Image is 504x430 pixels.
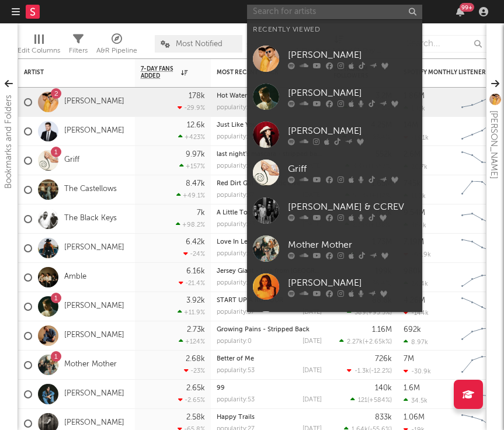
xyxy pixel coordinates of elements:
div: -21.4 % [179,279,205,287]
a: Love In Letting Go [217,239,273,245]
div: +124 % [179,338,205,345]
a: Happy Trails [217,414,255,421]
button: 99+ [456,7,464,16]
div: 1.06M [404,414,425,421]
div: -144k [404,309,429,317]
a: Jersey Giant - Live from [GEOGRAPHIC_DATA] [217,268,357,275]
div: A&R Pipeline [96,44,137,58]
div: A Little Too High [217,210,322,216]
div: [PERSON_NAME] [288,276,416,290]
div: popularity: 51 [217,134,254,140]
div: popularity: 57 [217,309,255,315]
a: Griff [247,154,422,192]
div: ( ) [347,367,392,374]
div: +11.9 % [178,308,205,316]
a: last night's mascara - stripped back version [217,151,348,158]
a: [PERSON_NAME] [64,126,124,136]
a: [PERSON_NAME] [247,40,422,78]
div: Recently Viewed [253,23,416,37]
div: +49.1 % [176,192,205,199]
div: [PERSON_NAME] & CCREV [288,200,416,214]
div: Just Like You [217,122,322,129]
div: Red Dirt Girl - Acoustic Live [217,181,322,187]
div: 1.6M [404,384,420,392]
a: The Black Keys [64,214,117,224]
a: Griff [64,155,79,165]
a: [PERSON_NAME] [247,116,422,154]
span: Most Notified [176,40,223,48]
input: Search for artists [247,5,422,19]
a: The Castellows [64,185,117,195]
div: 2.73k [187,326,205,334]
div: +157 % [179,162,205,170]
a: Mother Mother [64,360,117,370]
div: [PERSON_NAME] [288,48,416,62]
div: [DATE] [303,309,322,315]
div: 99 + [460,3,474,12]
a: [PERSON_NAME] [64,243,124,253]
div: popularity: 58 [217,251,255,257]
div: Bookmarks and Folders [2,95,16,189]
div: +423 % [178,133,205,141]
div: 2.68k [186,355,205,363]
span: 2.27k [347,339,363,345]
div: [PERSON_NAME] [288,124,416,138]
div: 6.42k [186,238,205,246]
a: Mother Mother [247,230,422,268]
a: [PERSON_NAME] [64,97,124,107]
div: popularity: 51 [217,280,254,286]
div: [PERSON_NAME] [288,86,416,100]
div: 8.47k [186,180,205,188]
a: [PERSON_NAME] & CCREV [247,192,422,230]
div: A&R Pipeline [96,29,137,63]
div: +98.2 % [176,221,205,228]
span: -12.2 % [371,368,390,374]
div: popularity: 0 [217,338,252,345]
div: 99 [217,385,322,391]
div: [DATE] [303,367,322,374]
div: 34.5k [404,397,427,404]
div: Most Recent Track [217,69,304,76]
div: 3.92k [186,297,205,304]
span: +95.5 % [368,310,390,316]
div: popularity: 37 [217,192,255,199]
div: Growing Pains - Stripped Back [217,327,322,333]
a: [PERSON_NAME] [64,301,124,311]
span: 121 [358,397,367,404]
a: [PERSON_NAME] [247,78,422,116]
div: 2.58k [186,414,205,421]
a: A Little Too High [217,210,268,216]
div: -2.65 % [178,396,205,404]
div: 2.65k [186,384,205,392]
div: popularity: 48 [217,105,256,111]
div: START UP A RUMOUR [217,297,322,304]
div: Griff [288,162,416,176]
div: Love In Letting Go [217,239,322,245]
div: Spotify Monthly Listeners [404,69,491,76]
span: +584 % [369,397,390,404]
div: [DATE] [303,338,322,345]
a: [PERSON_NAME] [64,418,124,428]
a: 99 [217,385,225,391]
div: -24 % [183,250,205,258]
span: -1.3k [354,368,369,374]
div: -23 % [184,367,205,374]
a: Amble [64,272,86,282]
div: [DATE] [303,397,322,403]
div: 140k [375,384,392,392]
div: Mother Mother [288,238,416,252]
div: popularity: 53 [217,397,255,403]
div: last night's mascara - stripped back version [217,151,322,158]
div: Happy Trails [217,414,322,421]
div: ( ) [350,396,392,404]
span: 389 [354,310,366,316]
div: [PERSON_NAME] [486,110,500,179]
div: 1.16M [372,326,392,334]
div: 12.6k [187,122,205,129]
a: Hot Water [217,93,247,99]
div: popularity: 49 [217,163,256,169]
a: Just Like You [217,122,257,129]
a: [PERSON_NAME] [64,389,124,399]
div: popularity: 53 [217,367,255,374]
div: Artist [24,69,112,76]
